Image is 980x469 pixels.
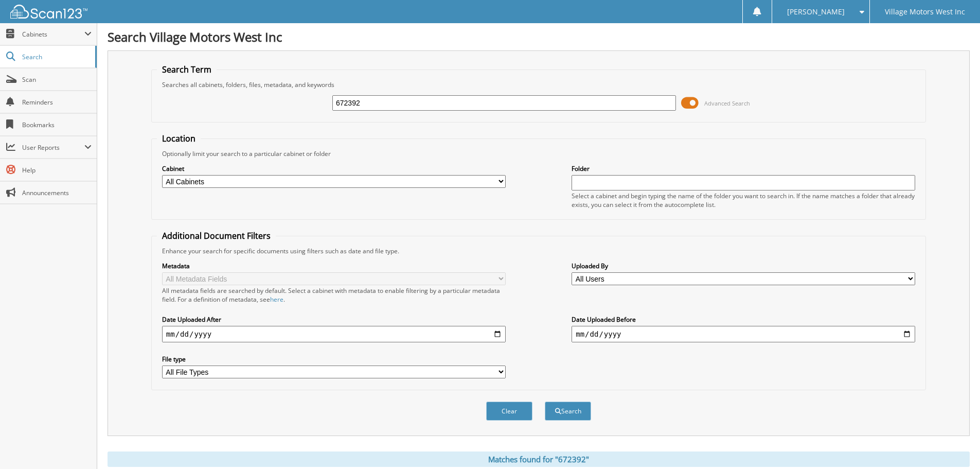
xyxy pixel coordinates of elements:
[162,286,506,304] div: All metadata fields are searched by default. Select a cabinet with metadata to enable filtering b...
[22,188,92,197] span: Announcements
[108,28,970,45] h1: Search Village Motors West Inc
[885,9,965,15] span: Village Motors West Inc
[162,326,506,342] input: start
[22,30,84,39] span: Cabinets
[787,9,845,15] span: [PERSON_NAME]
[572,192,915,209] div: Select a cabinet and begin typing the name of the folder you want to search in. If the name match...
[270,295,283,304] a: here
[704,99,750,107] span: Advanced Search
[572,326,915,342] input: end
[157,133,201,144] legend: Location
[486,402,532,421] button: Clear
[162,164,506,173] label: Cabinet
[157,230,276,241] legend: Additional Document Filters
[157,149,920,158] div: Optionally limit your search to a particular cabinet or folder
[545,402,591,421] button: Search
[157,64,217,75] legend: Search Term
[22,143,84,152] span: User Reports
[22,98,92,107] span: Reminders
[162,355,506,363] label: File type
[108,451,970,467] div: Matches found for "672392"
[22,53,90,61] span: Search
[572,315,915,324] label: Date Uploaded Before
[572,262,915,270] label: Uploaded By
[22,166,92,175] span: Help
[162,262,506,270] label: Metadata
[162,315,506,324] label: Date Uploaded After
[22,75,92,84] span: Scan
[572,164,915,173] label: Folder
[157,247,920,255] div: Enhance your search for specific documents using filters such as date and file type.
[22,120,92,129] span: Bookmarks
[10,5,87,19] img: scan123-logo-white.svg
[157,80,920,89] div: Searches all cabinets, folders, files, metadata, and keywords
